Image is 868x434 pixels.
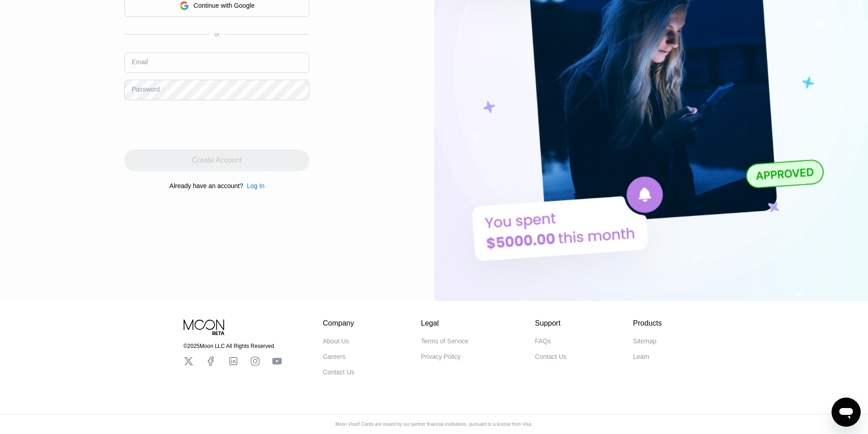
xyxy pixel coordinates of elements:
[633,337,656,345] div: Sitemap
[323,353,346,360] div: Careers
[535,337,551,345] div: FAQs
[323,319,354,327] div: Company
[215,31,220,38] div: or
[323,368,354,376] div: Contact Us
[832,398,861,427] iframe: Button to launch messaging window
[633,353,649,360] div: Learn
[194,2,255,9] div: Continue with Google
[633,319,662,327] div: Products
[132,58,148,66] div: Email
[421,337,468,345] div: Terms of Service
[323,337,349,345] div: About Us
[124,107,263,143] iframe: reCAPTCHA
[421,319,468,327] div: Legal
[535,353,566,360] div: Contact Us
[535,319,566,327] div: Support
[132,86,159,93] div: Password
[421,353,461,360] div: Privacy Policy
[184,343,282,349] div: © 2025 Moon LLC All Rights Reserved
[169,182,243,189] div: Already have an account?
[328,422,540,427] div: Moon Visa® Cards are issued by our partner financial institutions, pursuant to a license from Visa.
[247,182,265,189] div: Log In
[243,182,265,189] div: Log In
